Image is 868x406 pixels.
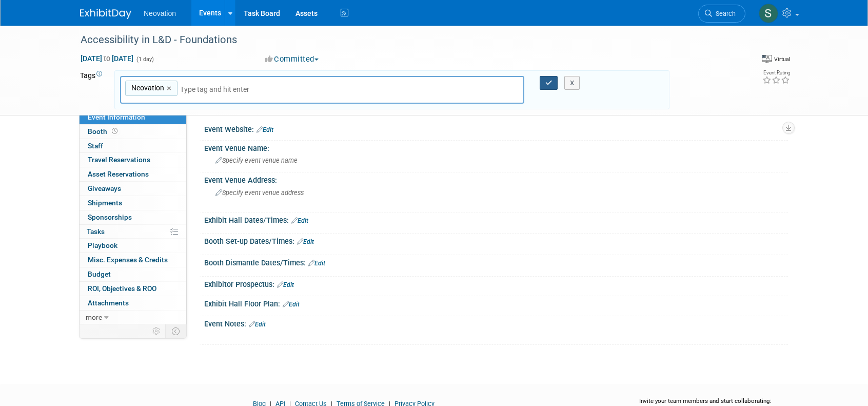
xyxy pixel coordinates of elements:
[215,157,298,164] span: Specify event venue name
[80,311,186,324] a: more
[80,70,105,110] td: Tags
[80,296,186,310] a: Attachments
[291,217,308,224] a: Edit
[110,127,120,135] span: Booth not reserved yet
[249,321,266,328] a: Edit
[88,184,121,192] span: Giveaways
[87,227,105,236] span: Tasks
[762,53,791,64] div: Event Format
[129,83,164,93] span: Neovation
[80,282,186,296] a: ROI, Objectives & ROO
[166,324,187,338] td: Toggle Event Tabs
[88,299,129,307] span: Attachments
[135,56,154,63] span: (1 day)
[88,142,103,150] span: Staff
[88,199,122,207] span: Shipments
[685,53,791,69] div: Event Format
[564,76,580,90] button: X
[80,153,186,167] a: Travel Reservations
[148,324,166,338] td: Personalize Event Tab Strip
[80,182,186,196] a: Giveaways
[80,239,186,253] a: Playbook
[88,213,132,221] span: Sponsorships
[80,125,186,139] a: Booth
[762,55,772,63] img: Format-Virtual.png
[204,141,788,153] div: Event Venue Name:
[297,238,314,245] a: Edit
[80,167,186,181] a: Asset Reservations
[204,316,788,330] div: Event Notes:
[257,126,273,133] a: Edit
[204,212,788,226] div: Exhibit Hall Dates/Times:
[88,127,120,136] span: Booth
[698,5,745,23] a: Search
[204,277,788,290] div: Exhibitor Prospectus:
[80,210,186,224] a: Sponsorships
[80,267,186,281] a: Budget
[88,256,168,264] span: Misc. Expenses & Credits
[77,31,730,49] div: Accessibility in L&D - Foundations
[308,260,325,267] a: Edit
[180,84,324,94] input: Type tag and hit enter
[88,113,145,121] span: Event Information
[759,4,778,23] img: Susan Hurrell
[80,139,186,153] a: Staff
[204,234,788,247] div: Booth Set-up Dates/Times:
[102,54,112,63] span: to
[88,284,156,293] span: ROI, Objectives & ROO
[712,10,736,17] span: Search
[88,270,111,278] span: Budget
[204,172,788,185] div: Event Venue Address:
[283,301,300,308] a: Edit
[204,296,788,310] div: Exhibit Hall Floor Plan:
[88,156,150,164] span: Travel Reservations
[80,9,131,19] img: ExhibitDay
[215,189,304,197] span: Specify event venue address
[86,313,102,321] span: more
[88,241,117,249] span: Playbook
[762,70,790,75] div: Event Rating
[204,122,788,135] div: Event Website:
[80,253,186,267] a: Misc. Expenses & Credits
[774,55,791,63] div: Virtual
[88,170,149,178] span: Asset Reservations
[80,54,134,63] span: [DATE] [DATE]
[144,9,176,17] span: Neovation
[204,255,788,268] div: Booth Dismantle Dates/Times:
[277,281,294,288] a: Edit
[80,110,186,124] a: Event Information
[80,225,186,239] a: Tasks
[167,83,173,94] a: ×
[262,54,323,65] button: Committed
[80,196,186,210] a: Shipments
